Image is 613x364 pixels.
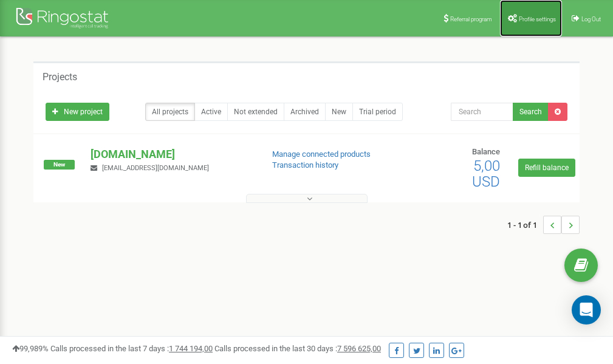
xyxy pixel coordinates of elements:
[44,160,75,170] span: New
[518,159,575,177] a: Refill balance
[507,216,543,234] span: 1 - 1 of 1
[43,72,77,83] h5: Projects
[50,344,213,353] span: Calls processed in the last 7 days :
[325,103,353,121] a: New
[472,157,500,190] span: 5,00 USD
[227,103,284,121] a: Not extended
[507,204,580,246] nav: ...
[214,344,381,353] span: Calls processed in the last 30 days :
[451,103,513,121] input: Search
[46,103,109,121] a: New project
[169,344,213,353] u: 1 744 194,00
[145,103,195,121] a: All projects
[12,344,49,353] span: 99,989%
[284,103,326,121] a: Archived
[272,149,371,159] a: Manage connected products
[102,164,209,172] span: [EMAIL_ADDRESS][DOMAIN_NAME]
[194,103,228,121] a: Active
[581,16,601,22] span: Log Out
[337,344,381,353] u: 7 596 625,00
[519,16,556,22] span: Profile settings
[513,103,549,121] button: Search
[352,103,403,121] a: Trial period
[572,295,601,325] div: Open Intercom Messenger
[450,16,492,22] span: Referral program
[272,160,338,170] a: Transaction history
[472,147,500,156] span: Balance
[91,146,252,162] p: [DOMAIN_NAME]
